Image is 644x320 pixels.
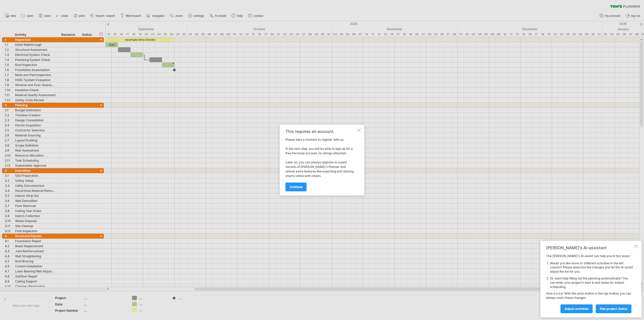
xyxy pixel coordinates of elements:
a: continue [286,183,307,191]
span: plan project (beta) [600,307,627,311]
a: Adjust activities [560,304,593,313]
div: [PERSON_NAME]'s AI-assistant [546,245,633,250]
div: Please take a moment to register with us. In the next step, you will be able to sign up for a fre... [286,129,356,191]
a: plan project (beta) [596,304,631,313]
div: This requires an account. [286,129,356,134]
li: Or, want help filling out the planning automatically? You can enter your project's start & end da... [550,276,633,289]
span: Adjust activities [565,307,589,311]
div: The [PERSON_NAME]'s AI-assist can help you in two ways: Give it a try! With the undo button in th... [546,254,633,313]
span: continue [290,185,303,189]
li: Would you like more or different activities in the left column? Please describe the changes and l... [550,261,633,274]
